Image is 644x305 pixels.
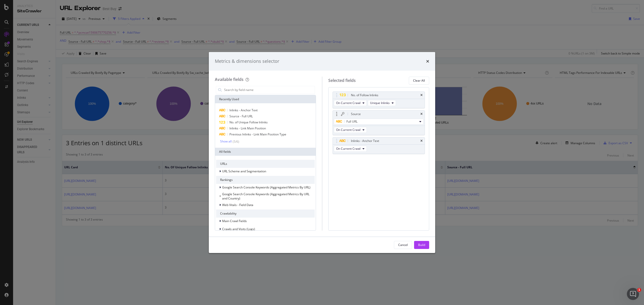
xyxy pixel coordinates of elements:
div: Available fields [215,77,244,82]
div: Source [351,112,361,117]
span: Source - Full URL [229,114,253,118]
button: On Current Crawl [334,100,367,106]
div: times [420,113,423,116]
div: SourcetimesFull URLOn Current Crawl [333,110,425,135]
span: Web Vitals - Field Data [222,203,253,207]
div: This group is disabled [216,192,315,200]
span: Crawls and Visits (Logs) [222,227,255,231]
div: ( 5 / 6 ) [232,139,239,144]
div: All fields [215,148,316,156]
button: Build [414,241,429,249]
button: On Current Crawl [334,127,367,133]
span: Inlinks - Anchor Text [229,108,258,112]
span: 1 [637,288,641,292]
span: No. of Unique Follow Inlinks [229,120,268,124]
span: Previous Inlinks - Link Main Position Type [229,132,286,136]
span: URL Scheme and Segmentation [222,169,266,173]
span: Google Search Console Keywords (Aggregated Metrics By URL and Country) [222,192,309,200]
span: On Current Crawl [336,146,360,151]
input: Search by field name [224,86,315,94]
span: Google Search Console Keywords (Aggregated Metrics By URL) [222,185,310,189]
span: On Current Crawl [336,101,360,105]
div: URLs [216,160,315,168]
div: No. of Follow InlinkstimesOn Current CrawlUnique Inlinks [333,91,425,108]
button: On Current Crawl [334,146,367,152]
div: Recently Used [215,95,316,103]
div: Selected fields [328,78,356,83]
div: Inlinks - Anchor TexttimesOn Current Crawl [333,137,425,154]
iframe: Intercom live chat [627,288,639,300]
span: Full URL [346,119,357,124]
div: Clear All [413,78,425,83]
span: On Current Crawl [336,128,360,132]
div: Metrics & dimensions selector [215,58,279,65]
div: times [420,94,423,97]
div: Show all [220,140,232,143]
div: Crawlability [216,210,315,218]
button: Clear All [409,77,429,85]
div: No. of Follow Inlinks [351,93,378,98]
div: Cancel [398,243,408,247]
div: Inlinks - Anchor Text [351,138,379,143]
div: times [420,139,423,142]
button: Cancel [394,241,412,249]
div: modal [209,52,435,253]
div: times [426,58,429,65]
span: Unique Inlinks [370,101,390,105]
button: Unique Inlinks [368,100,396,106]
button: Full URL [334,119,424,125]
div: Build [418,243,425,247]
span: Main Crawl Fields [222,219,247,223]
span: Inlinks - Link Main Position [229,126,266,130]
div: Rankings [216,176,315,184]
